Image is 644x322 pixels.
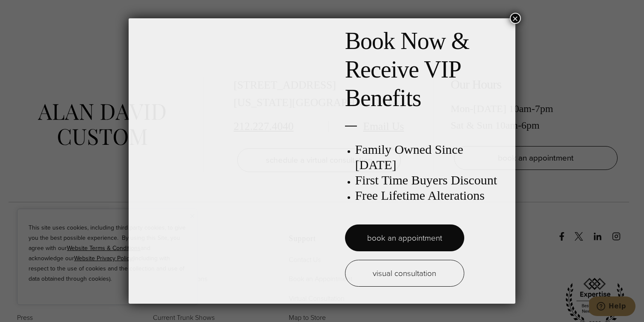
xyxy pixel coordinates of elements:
[345,27,507,113] h2: Book Now & Receive VIP Benefits
[345,260,464,287] a: visual consultation
[345,224,464,251] a: book an appointment
[355,142,507,172] h3: Family Owned Since [DATE]
[20,6,37,14] span: Help
[510,13,521,24] button: Close
[355,188,507,203] h3: Free Lifetime Alterations
[355,172,507,188] h3: First Time Buyers Discount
